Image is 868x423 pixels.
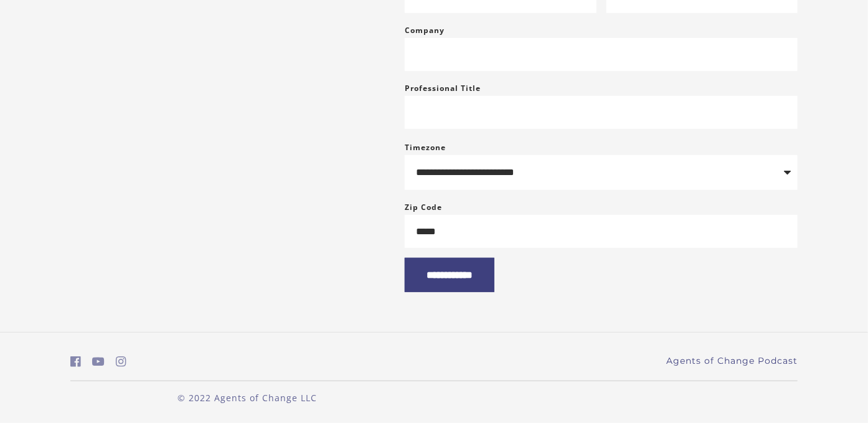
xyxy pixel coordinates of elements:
[92,353,105,371] a: https://www.youtube.com/c/AgentsofChangeTestPrepbyMeaganMitchell (Open in a new window)
[70,356,81,368] i: https://www.facebook.com/groups/aswbtestprep (Open in a new window)
[666,354,798,368] a: Agents of Change Podcast
[116,353,126,371] a: https://www.instagram.com/agentsofchangeprep/ (Open in a new window)
[92,356,105,368] i: https://www.youtube.com/c/AgentsofChangeTestPrepbyMeaganMitchell (Open in a new window)
[405,23,445,38] label: Company
[70,391,424,404] p: © 2022 Agents of Change LLC
[405,200,442,215] label: Zip Code
[70,353,81,371] a: https://www.facebook.com/groups/aswbtestprep (Open in a new window)
[116,356,126,368] i: https://www.instagram.com/agentsofchangeprep/ (Open in a new window)
[405,81,481,96] label: Professional Title
[405,142,446,153] label: Timezone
